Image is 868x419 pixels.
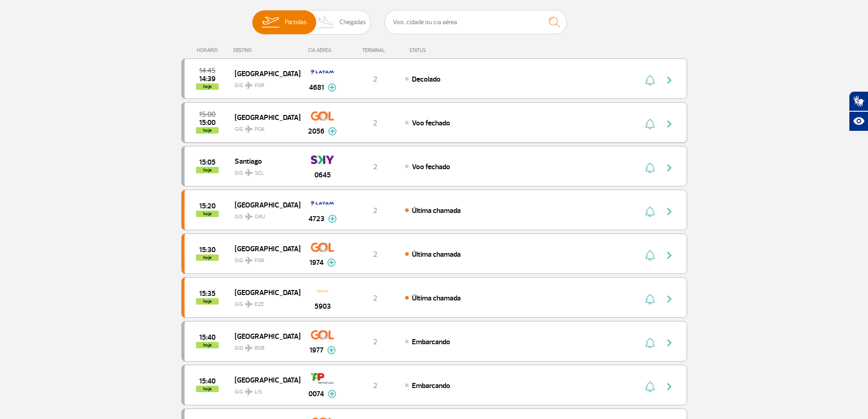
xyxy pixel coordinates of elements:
span: 2 [373,381,377,390]
img: sino-painel-voo.svg [645,337,655,348]
span: GIG [235,120,293,134]
span: 2025-09-29 15:00:00 [199,111,216,118]
img: mais-info-painel-voo.svg [328,127,337,135]
span: 2 [373,337,377,347]
img: sino-painel-voo.svg [645,294,655,305]
span: 5903 [314,301,331,312]
img: destiny_airplane.svg [245,300,253,308]
img: sino-painel-voo.svg [645,250,655,261]
span: GRU [255,213,265,221]
img: slider-embarque [256,10,285,34]
span: Voo fechado [412,162,450,171]
img: sino-painel-voo.svg [645,119,655,129]
span: [GEOGRAPHIC_DATA] [235,330,293,342]
span: hoje [196,167,219,173]
span: 2025-09-29 14:39:55 [199,76,216,82]
span: GIG [235,164,293,177]
img: destiny_airplane.svg [245,257,253,264]
span: hoje [196,83,219,90]
span: 1977 [309,345,324,356]
div: TERMINAL [345,47,405,53]
span: hoje [196,386,219,392]
span: GIG [235,208,293,221]
span: 2025-09-29 15:05:00 [199,159,216,166]
img: seta-direita-painel-voo.svg [664,294,675,305]
span: [GEOGRAPHIC_DATA] [235,199,293,211]
span: EZE [255,300,264,309]
img: sino-painel-voo.svg [645,75,655,86]
span: Voo fechado [412,119,450,128]
img: sino-painel-voo.svg [645,162,655,173]
span: 2056 [308,126,324,137]
span: SCL [255,169,264,177]
span: GIG [235,339,293,352]
span: 2 [373,119,377,128]
span: POA [255,125,265,134]
div: CIA AÉREA [300,47,345,53]
span: Chegadas [339,10,366,34]
span: 4681 [309,82,324,93]
span: GIG [235,252,293,265]
div: DESTINO [233,47,300,53]
img: destiny_airplane.svg [245,213,253,220]
span: GIG [235,383,293,396]
span: FOR [255,82,264,90]
span: 2025-09-29 14:45:00 [199,67,216,74]
span: 2 [373,206,377,215]
span: FOR [255,257,264,265]
button: Abrir recursos assistivos. [849,111,868,131]
span: 2025-09-29 15:35:00 [199,290,216,297]
div: HORÁRIO [184,47,234,53]
img: seta-direita-painel-voo.svg [664,119,675,129]
span: 2025-09-29 15:00:07 [199,119,216,126]
span: [GEOGRAPHIC_DATA] [235,374,293,386]
span: BSB [255,344,264,352]
span: 0074 [308,388,324,399]
span: GIG [235,77,293,90]
img: mais-info-painel-voo.svg [327,259,336,267]
span: Santiago [235,155,293,167]
img: seta-direita-painel-voo.svg [664,337,675,348]
span: 1974 [309,257,324,268]
img: destiny_airplane.svg [245,82,253,89]
span: GIG [235,295,293,309]
span: [GEOGRAPHIC_DATA] [235,286,293,298]
span: Última chamada [412,294,461,303]
span: LIS [255,388,262,396]
span: 2025-09-29 15:20:00 [199,203,216,209]
span: hoje [196,127,219,134]
img: mais-info-painel-voo.svg [328,83,336,92]
span: [GEOGRAPHIC_DATA] [235,67,293,79]
span: Decolado [412,75,441,84]
span: 2025-09-29 15:40:00 [199,334,216,341]
div: STATUS [405,47,479,53]
span: 2 [373,250,377,259]
img: destiny_airplane.svg [245,169,253,176]
input: Voo, cidade ou cia aérea [385,10,567,34]
div: Plugin de acessibilidade da Hand Talk. [849,91,868,131]
img: destiny_airplane.svg [245,125,253,133]
span: [GEOGRAPHIC_DATA] [235,111,293,123]
span: Partidas [285,10,307,34]
span: hoje [196,254,219,261]
span: Embarcando [412,381,450,390]
button: Abrir tradutor de língua de sinais. [849,91,868,111]
span: hoje [196,211,219,217]
img: seta-direita-painel-voo.svg [664,250,675,261]
img: mais-info-painel-voo.svg [328,215,337,223]
span: 2 [373,162,377,171]
img: destiny_airplane.svg [245,388,253,395]
span: hoje [196,298,219,305]
span: Última chamada [412,206,461,215]
img: mais-info-painel-voo.svg [327,346,336,354]
span: 0645 [314,170,331,181]
span: 2 [373,75,377,84]
span: 2 [373,294,377,303]
span: Última chamada [412,250,461,259]
span: hoje [196,342,219,348]
span: 4723 [308,213,324,224]
img: seta-direita-painel-voo.svg [664,206,675,217]
img: mais-info-painel-voo.svg [328,390,336,398]
img: seta-direita-painel-voo.svg [664,75,675,86]
img: seta-direita-painel-voo.svg [664,381,675,392]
